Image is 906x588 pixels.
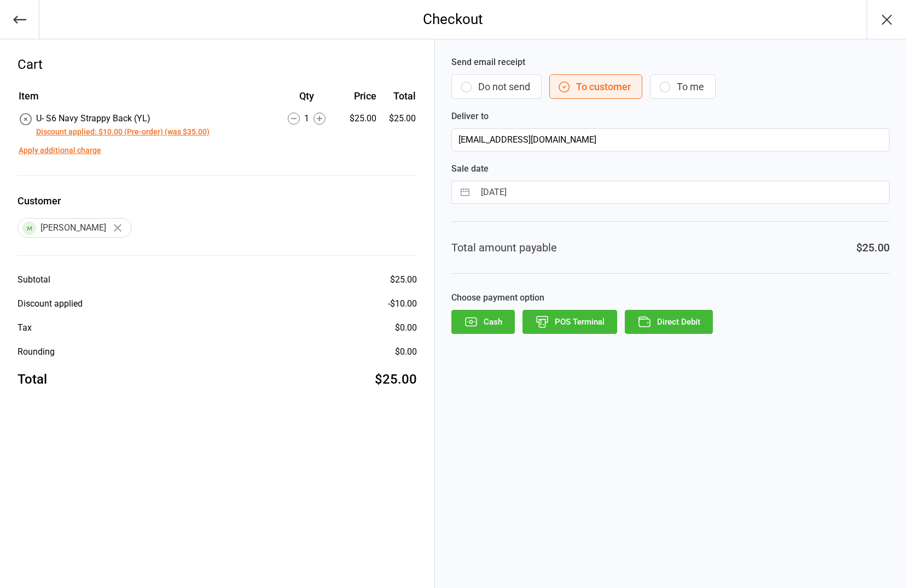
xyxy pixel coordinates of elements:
[381,89,416,111] th: Total
[451,291,890,304] label: Choose payment option
[340,112,376,125] div: $25.00
[274,112,339,125] div: 1
[388,297,417,310] div: - $10.00
[451,74,542,99] button: Do not send
[451,239,557,256] div: Total amount payable
[625,310,713,334] button: Direct Debit
[274,89,339,111] th: Qty
[375,369,417,389] div: $25.00
[18,369,47,389] div: Total
[549,74,642,99] button: To customer
[650,74,716,99] button: To me
[451,110,890,123] label: Deliver to
[451,56,890,69] label: Send email receipt
[381,112,416,138] td: $25.00
[18,55,417,74] div: Cart
[18,273,50,286] div: Subtotal
[340,89,376,103] div: Price
[18,193,417,208] label: Customer
[390,273,417,286] div: $25.00
[451,128,890,151] input: Customer Email
[395,345,417,358] div: $0.00
[36,126,210,138] button: Discount applied: $10.00 (Pre-order) (was $35.00)
[36,113,150,124] span: U- S6 Navy Strappy Back (YL)
[18,218,132,238] div: [PERSON_NAME]
[18,321,32,334] div: Tax
[451,310,515,334] button: Cash
[19,145,101,156] button: Apply additional charge
[18,297,83,310] div: Discount applied
[451,162,890,175] label: Sale date
[856,239,890,256] div: $25.00
[18,345,55,358] div: Rounding
[522,310,617,334] button: POS Terminal
[395,321,417,334] div: $0.00
[19,89,273,111] th: Item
